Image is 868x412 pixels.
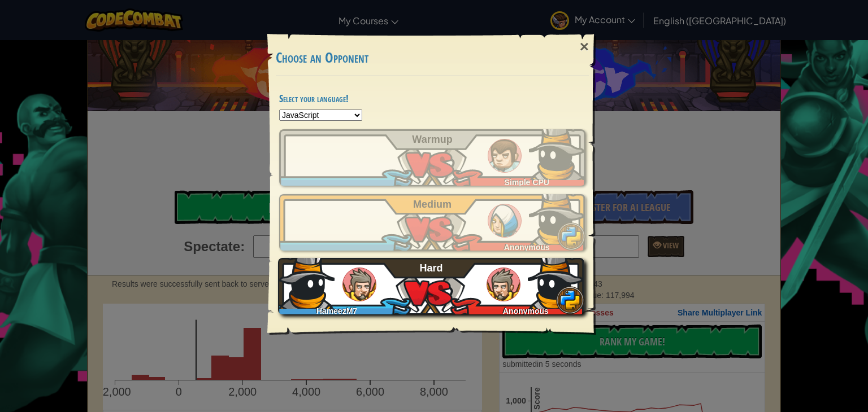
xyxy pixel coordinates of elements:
span: Simple CPU [505,178,549,187]
div: × [571,30,597,63]
span: HameezM7 [316,306,357,315]
span: Anonymous [503,306,549,315]
img: humans_ladder_medium.png [488,204,522,238]
span: Medium [413,199,452,210]
a: HameezM7Anonymous [279,258,585,314]
h3: Choose an Opponent [276,50,589,65]
span: Hard [420,262,443,274]
img: ydwmskAAAAGSURBVAMA1zIdaJYLXsYAAAAASUVORK5CYII= [529,189,585,245]
a: Simple CPU [279,129,585,186]
span: Anonymous [504,243,550,252]
h4: Select your language! [279,93,585,104]
span: Warmup [412,134,452,145]
img: humans_ladder_hard.png [342,268,376,301]
img: humans_ladder_hard.png [487,268,520,301]
img: ydwmskAAAAGSURBVAMA1zIdaJYLXsYAAAAASUVORK5CYII= [528,252,584,309]
img: ydwmskAAAAGSURBVAMA1zIdaJYLXsYAAAAASUVORK5CYII= [278,252,335,309]
a: Anonymous [279,194,585,251]
img: humans_ladder_tutorial.png [488,139,522,173]
img: ydwmskAAAAGSURBVAMA1zIdaJYLXsYAAAAASUVORK5CYII= [529,124,585,180]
